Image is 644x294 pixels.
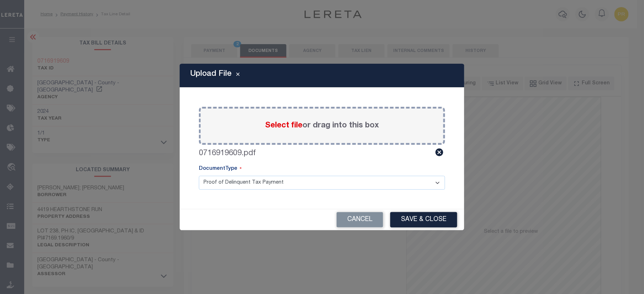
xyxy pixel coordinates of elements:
[199,165,242,173] label: DocumentType
[265,122,302,130] span: Select file
[199,148,256,159] label: 0716919609.pdf
[265,120,379,132] label: or drag into this box
[390,212,457,227] button: Save & Close
[232,71,244,80] button: Close
[337,212,383,227] button: Cancel
[190,69,232,79] h5: Upload File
